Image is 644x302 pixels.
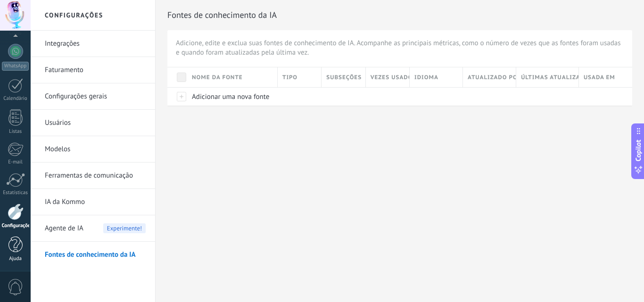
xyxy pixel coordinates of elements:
[2,129,29,135] div: Listas
[176,39,624,57] span: Adicione, edite e exclua suas fontes de conhecimento de IA. Acompanhe as principais métricas, com...
[31,242,155,268] li: Fontes de conhecimento da IA
[103,223,146,233] span: Experimente!
[634,139,643,161] span: Copilot
[278,67,321,87] div: Tipo
[45,83,146,110] a: Configurações gerais
[192,92,269,101] span: Adicionar uma nova fonte
[366,67,409,87] div: Vezes usado
[579,67,632,87] div: Usada em
[2,190,29,196] div: Estatísticas
[45,215,146,242] a: Agente de IAExperimente!
[31,57,155,83] li: Faturamento
[2,62,29,71] div: WhatsApp
[31,136,155,163] li: Modelos
[45,136,146,163] a: Modelos
[45,215,83,242] span: Agente de IA
[31,83,155,110] li: Configurações gerais
[322,67,365,87] div: Subseções
[463,67,516,87] div: Atualizado por
[31,163,155,189] li: Ferramentas de comunicação
[31,110,155,136] li: Usuários
[2,256,29,262] div: Ajuda
[2,223,29,229] div: Configurações
[31,189,155,215] li: IA da Kommo
[45,189,146,215] a: IA da Kommo
[167,6,632,24] h2: Fontes de conhecimento da IA
[31,31,155,57] li: Integrações
[516,67,578,87] div: Últimas atualizações
[45,57,146,83] a: Faturamento
[410,67,462,87] div: Idioma
[187,67,277,87] div: Nome da fonte
[2,96,29,102] div: Calendário
[45,242,146,268] a: Fontes de conhecimento da IA
[45,163,146,189] a: Ferramentas de comunicação
[31,215,155,242] li: Agente de IA
[45,110,146,136] a: Usuários
[45,31,146,57] a: Integrações
[2,159,29,165] div: E-mail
